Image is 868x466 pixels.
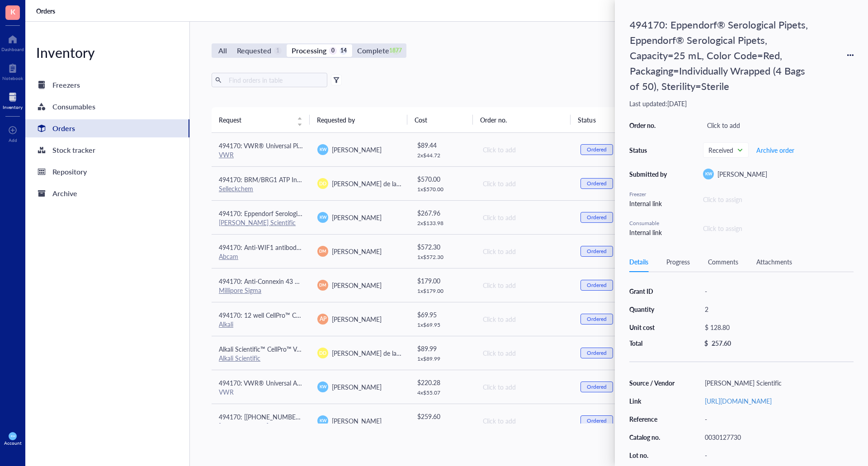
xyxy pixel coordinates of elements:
div: 2 [701,303,854,315]
a: Selleckchem [219,184,253,193]
span: Archive order [756,146,794,154]
div: Ordered [587,214,607,221]
div: Unit cost [629,323,675,331]
div: Requested [237,44,271,57]
div: $ 570.00 [417,174,468,184]
div: Click to add [483,212,566,222]
div: Ordered [587,282,607,289]
td: Click to add [475,166,573,200]
th: Request [212,107,310,132]
span: KW [705,171,712,177]
div: Archive [52,187,77,200]
div: 1 [274,47,282,55]
div: 4 x $ 55.07 [417,389,468,396]
th: Requested by [310,107,408,132]
div: Details [629,257,648,267]
div: Repository [52,165,87,178]
div: Processing [292,44,326,57]
input: Find orders in table [225,73,324,87]
div: Ordered [587,146,607,153]
div: Total [629,339,675,347]
td: Click to add [475,234,573,268]
th: Status [571,107,636,132]
span: KW [319,384,326,390]
div: Last updated: [DATE] [629,99,854,108]
div: segmented control [212,43,406,58]
div: Freezer [629,190,670,198]
div: Click to add [483,145,566,155]
div: Internal link [629,198,670,208]
span: AP [320,315,326,323]
div: $ 220.28 [417,377,468,387]
span: KW [10,434,15,438]
div: Click to add [483,382,566,392]
div: Ordered [587,383,607,391]
div: $ 572.30 [417,242,468,252]
div: Ordered [587,248,607,255]
span: 494170: [[PHONE_NUMBER]] 25 mL individually wrapped resevoirs [219,412,408,421]
div: Progress [666,257,690,267]
div: 1 x $ 89.99 [417,355,468,362]
div: Ordered [587,349,607,357]
div: [PERSON_NAME] Scientific [701,377,854,389]
td: Click to add [475,268,573,302]
span: Received [708,146,741,154]
span: Request [219,115,292,125]
div: Freezers [52,79,80,91]
div: Submitted by [629,170,670,178]
span: 494170: BRM/BRG1 ATP Inhibitor-1 - 5mg [219,175,339,184]
span: KW [319,214,326,221]
div: 257.60 [712,339,731,347]
div: Consumables [52,100,95,113]
div: Lot no. [629,451,675,459]
div: - [701,285,854,297]
a: [PERSON_NAME] Scientific [219,218,296,227]
div: Consumable [629,219,670,227]
span: DM [320,282,326,288]
div: Comments [708,257,738,267]
span: [PERSON_NAME] [717,169,767,179]
div: Source / Vendor [629,379,675,387]
td: Click to add [475,200,573,234]
a: Millipore Sigma [219,286,261,295]
div: 1877 [392,47,400,55]
a: Archive [25,184,189,202]
div: 2 x $ 133.98 [417,220,468,227]
div: $ 69.95 [417,310,468,320]
div: 1 x $ 259.60 [417,423,468,430]
span: [PERSON_NAME] [332,416,382,425]
a: Abcam [219,252,238,261]
div: $ 89.99 [417,344,468,353]
button: Archive order [756,143,795,157]
div: Orders [52,122,75,135]
div: $ 267.96 [417,208,468,218]
span: [PERSON_NAME] [332,213,382,222]
div: VWR [219,388,303,396]
span: 494170: Eppendorf Serological Pipets, sterile, free of detectable pyrogens, DNA, RNase and DNase.... [219,209,672,218]
div: Stock tracker [52,144,95,156]
a: Freezers [25,76,189,94]
div: Inventory [25,43,189,61]
div: Ordered [587,417,607,424]
div: - [701,449,854,461]
span: [PERSON_NAME] de la [PERSON_NAME] [332,348,448,358]
div: Catalog no. [629,433,675,441]
a: Orders [36,7,57,15]
div: 1 x $ 179.00 [417,287,468,295]
span: 494170: VWR® Universal Aerosol Filter Pipet Tips, Racked, Sterile, 100 - 1000 µl [219,378,444,387]
div: 0030127730 [701,431,854,443]
a: Inventory [3,90,23,110]
span: [PERSON_NAME] [332,145,382,154]
div: 2 x $ 44.72 [417,152,468,159]
div: Add [9,137,17,143]
span: Alkali Scientific™ CellPro™ Vacuum Filtration Flasks [219,344,361,353]
span: KW [319,418,326,424]
div: $ 179.00 [417,276,468,286]
div: Grant ID [629,287,675,295]
div: Click to add [483,280,566,290]
div: Click to add [483,179,566,188]
td: Click to add [475,404,573,438]
div: Link [629,397,675,405]
span: [PERSON_NAME] [332,247,382,256]
td: Click to add [475,133,573,167]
